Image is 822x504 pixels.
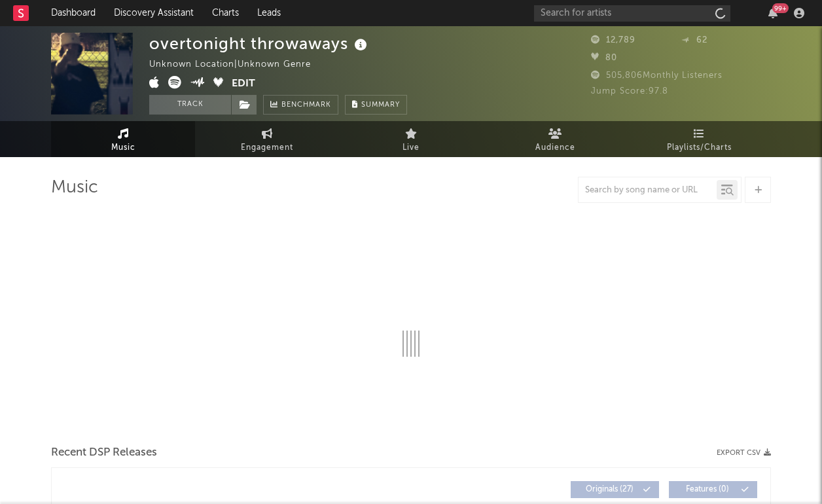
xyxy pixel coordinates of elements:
[768,8,777,18] button: 99+
[402,140,420,156] span: Live
[51,121,195,157] a: Music
[51,445,157,461] span: Recent DSP Releases
[677,486,738,494] span: Features ( 0 )
[361,101,400,109] span: Summary
[579,185,717,196] input: Search by song name or URL
[717,449,771,457] button: Export CSV
[579,486,639,494] span: Originals ( 27 )
[149,95,231,115] button: Track
[627,121,771,157] a: Playlists/Charts
[345,95,407,115] button: Summary
[534,5,730,22] input: Search for artists
[241,140,293,156] span: Engagement
[263,95,338,115] a: Benchmark
[232,76,255,92] button: Edit
[281,98,331,113] span: Benchmark
[667,140,732,156] span: Playlists/Charts
[195,121,339,157] a: Engagement
[339,121,483,157] a: Live
[772,3,789,13] div: 99 +
[591,54,617,62] span: 80
[483,121,627,157] a: Audience
[591,87,668,96] span: Jump Score: 97.8
[681,36,707,45] span: 62
[535,140,575,156] span: Audience
[591,71,723,80] span: 505,806 Monthly Listeners
[149,57,326,73] div: Unknown Location | Unknown Genre
[111,140,135,156] span: Music
[149,33,370,54] div: overtonight throwaways
[669,481,757,498] button: Features(0)
[591,36,635,45] span: 12,789
[571,481,659,498] button: Originals(27)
